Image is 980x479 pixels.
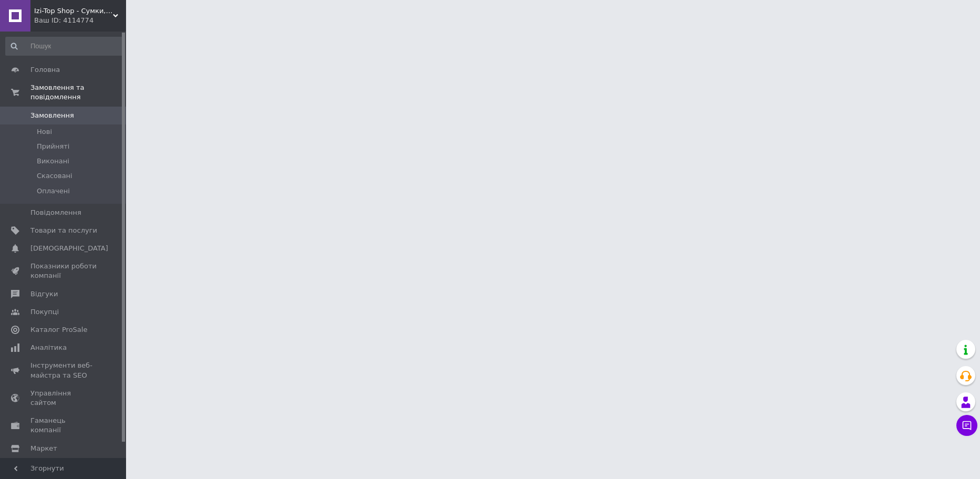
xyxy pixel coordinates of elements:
[956,415,977,436] button: Чат з покупцем
[30,343,67,352] span: Аналітика
[37,171,72,181] span: Скасовані
[30,244,108,253] span: [DEMOGRAPHIC_DATA]
[30,208,81,217] span: Повідомлення
[34,6,113,16] span: Izi-Top Shop - Сумки, рюкзаки, бананки, клатчі, портфелі, слінги, гаманці
[37,157,69,166] span: Виконані
[30,389,97,408] span: Управління сайтом
[30,83,126,102] span: Замовлення та повідомлення
[30,111,74,120] span: Замовлення
[30,226,97,235] span: Товари та послуги
[5,37,124,56] input: Пошук
[30,65,60,75] span: Головна
[30,416,97,435] span: Гаманець компанії
[30,361,97,380] span: Інструменти веб-майстра та SEO
[37,186,70,196] span: Оплачені
[30,262,97,280] span: Показники роботи компанії
[37,142,69,151] span: Прийняті
[30,289,58,299] span: Відгуки
[30,444,57,453] span: Маркет
[37,127,52,137] span: Нові
[30,325,87,335] span: Каталог ProSale
[30,307,59,317] span: Покупці
[34,16,126,25] div: Ваш ID: 4114774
